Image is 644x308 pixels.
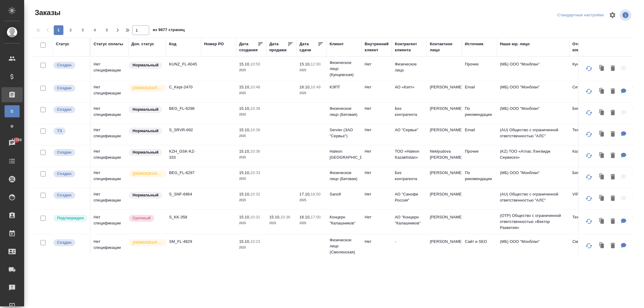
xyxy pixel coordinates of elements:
[169,41,176,47] div: Код
[427,124,462,145] td: [PERSON_NAME]
[300,192,311,196] p: 17.10,
[465,41,483,47] div: Источник
[91,211,128,232] td: Нет спецификации
[427,188,462,209] td: [PERSON_NAME]
[239,149,250,154] p: 15.10,
[365,106,389,112] p: Нет
[608,85,618,98] button: Удалить
[582,106,596,120] button: Обновить
[596,192,608,205] button: Клонировать
[608,215,618,228] button: Удалить
[57,215,84,221] p: Подтвержден
[330,214,359,226] p: Концерн "Калашников"
[90,27,100,33] span: 4
[57,149,72,155] p: Создан
[56,41,69,47] div: Статус
[497,145,569,167] td: (KZ) ТОО «Атлас Лэнгвидж Сервисез»
[169,170,198,176] p: BEG_FL-6297
[462,103,497,124] td: По рекомендации
[300,215,311,219] p: 16.10,
[365,170,389,176] p: Нет
[78,27,88,33] span: 3
[572,41,602,53] div: Ответственная команда
[239,128,250,132] p: 15.10,
[300,85,311,89] p: 16.10,
[395,148,424,160] p: ТОО «Haleon Kazakhstan»
[608,62,618,75] button: Удалить
[128,106,163,114] div: Статус по умолчанию для стандартных заказов
[582,170,596,184] button: Обновить
[569,103,604,124] td: Беговая
[395,214,424,226] p: АО "Концерн "Калашников"
[102,27,112,33] span: 5
[239,41,258,53] div: Дата создания
[133,62,159,68] p: Нормальный
[94,41,123,47] div: Статус оплаты
[330,60,359,78] p: Физическое лицо (Кунцевская)
[462,58,497,79] td: Прочее
[239,176,263,182] p: 2025
[91,124,128,145] td: Нет спецификации
[430,41,459,53] div: Контактное лицо
[556,11,605,20] div: split button
[133,171,163,177] p: [DEMOGRAPHIC_DATA]
[91,167,128,188] td: Нет спецификации
[365,84,389,90] p: Нет
[239,62,250,66] p: 15.10,
[169,61,198,67] p: KUNZ_FL-6045
[462,124,497,145] td: Email
[395,106,424,118] p: Без контрагента
[365,61,389,67] p: Нет
[269,215,280,219] p: 15.10,
[169,84,198,90] p: C_Kept-2470
[128,214,163,222] div: Выставляется автоматически, если на указанный объем услуг необходимо больше времени в стандартном...
[300,41,318,53] div: Дата сдачи
[395,170,424,182] p: Без контрагента
[280,215,290,219] p: 10:36
[250,62,260,66] p: 10:50
[427,145,462,167] td: Neklyudova [PERSON_NAME]
[330,191,359,197] p: Sanofi
[582,214,596,229] button: Обновить
[57,85,72,91] p: Создан
[66,27,75,33] span: 2
[569,58,604,79] td: Кунцевская
[605,8,620,22] span: Настроить таблицу
[365,148,389,154] p: Нет
[311,192,321,196] p: 18:00
[569,211,604,232] td: Технический
[395,239,424,245] p: -
[239,106,250,111] p: 15.10,
[582,61,596,76] button: Обновить
[91,81,128,102] td: Нет спецификации
[239,90,263,96] p: 2025
[395,41,424,53] div: Контрагент клиента
[33,8,60,17] span: Заказы
[8,123,17,129] span: Ф
[300,220,324,226] p: 2025
[250,215,260,219] p: 10:31
[239,133,263,139] p: 2025
[239,215,250,219] p: 15.10,
[53,61,87,69] div: Выставляется автоматически при создании заказа
[128,84,163,92] div: Выставляется автоматически для первых 3 заказов нового контактного лица. Особое внимание
[250,170,260,175] p: 10:33
[239,197,263,203] p: 2025
[8,108,17,114] span: В
[57,192,72,198] p: Создан
[330,127,359,139] p: Servier (ЗАО "Сервье")
[569,236,604,257] td: Смоленская
[311,62,321,66] p: 12:00
[620,9,633,21] span: Посмотреть информацию
[239,85,250,89] p: 15.10,
[133,106,159,113] p: Нормальный
[582,239,596,253] button: Обновить
[427,81,462,102] td: [PERSON_NAME]
[300,67,324,73] p: 2025
[250,239,260,244] p: 10:23
[497,210,569,234] td: (OTP) Общество с ограниченной ответственностью «Вектор Развития»
[204,41,224,47] div: Номер PO
[608,150,618,162] button: Удалить
[8,137,25,143] span: 12768
[462,167,497,188] td: По рекомендации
